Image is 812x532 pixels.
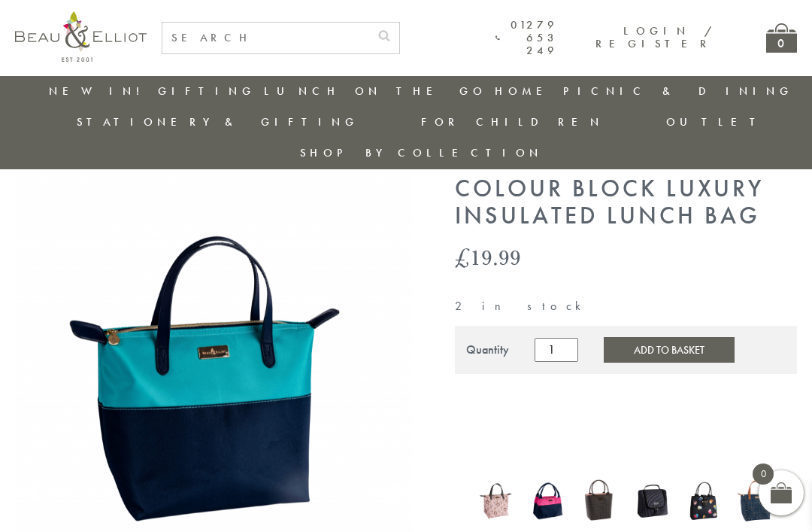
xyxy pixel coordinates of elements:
a: Outlet [666,114,766,129]
a: Login / Register [595,23,714,51]
img: Dove Insulated Lunch Bag [581,477,618,525]
a: Navy 7L Luxury Insulated Lunch Bag [738,476,774,529]
a: Dove Insulated Lunch Bag [581,477,618,528]
span: 0 [753,464,774,485]
img: Navy 7L Luxury Insulated Lunch Bag [738,476,774,526]
img: Emily Heart Insulated Lunch Bag [686,479,723,523]
a: 0 [766,23,797,53]
h1: Colour Block Luxury Insulated Lunch Bag [455,175,797,231]
a: For Children [421,114,604,129]
p: 2 in stock [455,299,797,313]
button: Add to Basket [604,337,735,363]
a: Colour Block Insulated Lunch Bag [529,477,566,528]
a: Gifting [158,84,256,99]
a: Home [495,84,555,99]
a: Picnic & Dining [563,84,793,99]
input: SEARCH [162,23,369,53]
a: New in! [49,84,150,99]
img: Colour Block Insulated Lunch Bag [529,477,566,525]
a: Manhattan Larger Lunch Bag [633,477,670,528]
iframe: Secure express checkout frame [452,421,800,457]
span: £ [455,242,470,272]
bdi: 19.99 [455,242,521,272]
iframe: Secure express checkout frame [452,383,800,419]
a: 01279 653 249 [495,19,558,58]
a: Boho Luxury Insulated Lunch Bag [477,477,514,528]
a: Emily Heart Insulated Lunch Bag [686,479,723,526]
input: Product quantity [535,338,578,362]
img: Boho Luxury Insulated Lunch Bag [477,477,514,525]
img: Manhattan Larger Lunch Bag [633,477,670,525]
img: logo [15,11,147,62]
a: Lunch On The Go [264,84,486,99]
a: Shop by collection [300,145,543,160]
div: Quantity [466,343,509,357]
a: Stationery & Gifting [77,114,359,129]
